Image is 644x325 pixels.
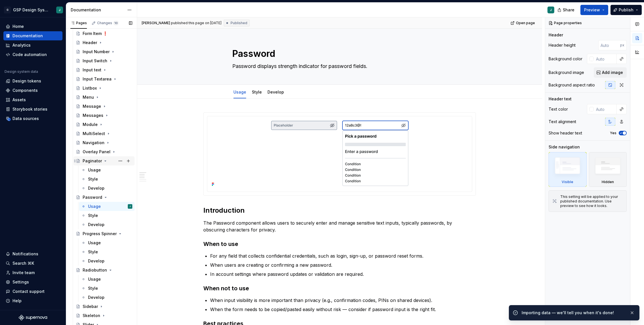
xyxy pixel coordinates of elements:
h3: When to use [203,240,476,248]
div: Form Item ❗️ [83,31,108,36]
div: Analytics [12,42,31,48]
div: Usage [88,276,101,282]
div: Style [250,86,264,98]
div: Settings [12,279,29,285]
a: Develop [267,90,284,94]
div: Header [549,32,563,38]
a: Header [74,38,135,47]
div: G [4,7,11,13]
div: Input text [83,67,101,73]
div: Documentation [12,33,43,39]
div: Hidden [589,152,627,187]
a: Progress Spinner [74,229,135,238]
span: Published [231,21,247,25]
div: Paginator [83,158,102,164]
div: Design tokens [12,78,41,84]
h2: Introduction [203,206,476,215]
div: Header [83,40,97,45]
a: Messages [74,111,135,120]
p: In account settings where password updates or validation are required. [210,271,476,278]
a: Skeleton [74,311,135,320]
p: The Password component allows users to securely enter and manage sensitive text inputs, typically... [203,220,476,233]
div: Search ⌘K [12,260,34,266]
a: Invite team [3,268,62,277]
div: Radiobutton [83,267,107,273]
div: Usage [88,167,101,173]
a: Style [79,247,135,256]
div: Background image [549,70,584,75]
div: Skeleton [83,313,100,318]
span: Share [563,7,574,13]
a: Overlay Panel [74,147,135,156]
span: Open page [516,21,535,25]
div: Notifications [12,251,38,257]
a: Develop [79,220,135,229]
span: 10 [113,21,119,25]
a: Components [3,86,62,95]
div: J [59,8,60,12]
div: Documentation [71,7,124,13]
div: Background aspect ratio [549,82,595,88]
div: Header height [549,42,576,48]
div: MultiSelect [83,131,105,136]
div: Style [88,176,98,182]
div: Home [12,24,24,29]
a: Analytics [3,41,62,50]
span: Preview [584,7,600,13]
label: Yes [610,131,616,135]
a: Module [74,120,135,129]
div: Develop [88,222,104,227]
a: Menu [74,93,135,102]
input: Auto [594,104,617,114]
a: Style [79,211,135,220]
a: Sidebar [74,302,135,311]
div: GSP Design System [13,7,49,13]
div: published this page on [DATE] [171,21,221,25]
a: Form Item ❗️ [74,29,135,38]
div: Listbox [83,85,97,91]
a: Input Number [74,47,135,56]
a: Develop [79,293,135,302]
a: Radiobutton [74,266,135,275]
a: Documentation [3,31,62,40]
a: Password [74,193,135,202]
div: Input Textarea [83,76,112,82]
div: Importing data — we'll tell you when it's done! [522,310,625,316]
p: When input visibility is more important than privacy (e.g., confirmation codes, PINs on shared de... [210,297,476,304]
a: Usage [79,165,135,175]
div: Menu [83,94,94,100]
p: When users are creating or confirming a new password. [210,262,476,268]
div: Develop [88,295,104,300]
div: Develop [265,86,286,98]
span: Publish [619,7,633,13]
button: Help [3,296,62,305]
button: Contact support [3,287,62,296]
div: J [550,8,552,12]
a: Usage [233,90,246,94]
a: Style [79,284,135,293]
p: For any field that collects confidential credentials, such as login, sign-up, or password reset f... [210,252,476,259]
div: Style [88,285,98,291]
a: UsageJ [79,202,135,211]
a: Data sources [3,114,62,123]
a: Style [79,175,135,184]
svg: Supernova Logo [19,315,47,320]
div: Sidebar [83,304,98,309]
div: Pages [70,21,87,25]
div: Assets [12,97,26,103]
button: GGSP Design SystemJ [1,4,65,16]
div: Input Switch [83,58,107,64]
a: Input Textarea [74,74,135,84]
button: Publish [610,5,642,15]
button: Add image [594,67,627,78]
div: Code automation [12,52,47,57]
div: Changes [97,21,119,25]
div: J [129,204,131,209]
a: Code automation [3,50,62,59]
div: Messages [83,113,103,118]
div: Visible [549,152,587,187]
div: Side navigation [549,144,580,150]
div: Input Number [83,49,110,55]
textarea: Password [231,47,446,61]
div: Usage [88,204,101,209]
